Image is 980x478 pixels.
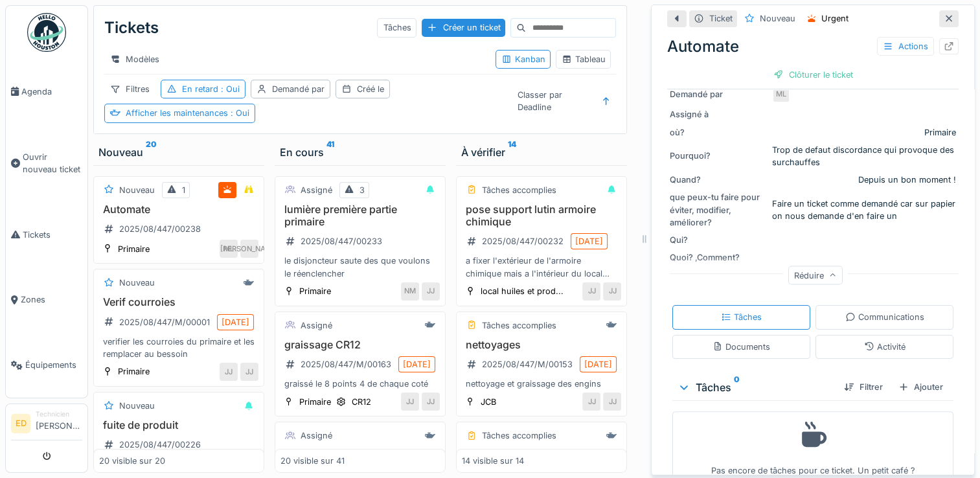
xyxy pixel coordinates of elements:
[326,144,334,160] sup: 41
[481,285,564,297] div: local huiles et prod...
[768,66,858,84] div: Clôturer le ticket
[11,409,82,440] a: ED Technicien[PERSON_NAME]
[670,251,767,264] div: Quoi? ,Comment?
[6,267,87,333] a: Zones
[357,83,384,95] div: Créé le
[359,184,365,196] div: 3
[25,359,82,371] span: Équipements
[481,396,496,408] div: JCB
[377,18,416,37] div: Tâches
[772,85,790,103] div: ML
[6,124,87,202] a: Ouvrir nouveau ticket
[670,150,767,162] div: Pourquoi?
[118,365,150,378] div: Primaire
[403,358,431,370] div: [DATE]
[11,414,30,433] li: ED
[99,455,165,467] div: 20 visible sur 20
[6,202,87,267] a: Tickets
[482,319,556,332] div: Tâches accomplies
[401,282,419,301] div: NM
[36,409,82,419] div: Technicien
[422,19,505,36] div: Créer un ticket
[575,235,603,247] div: [DATE]
[670,234,767,246] div: Qui?
[301,429,332,442] div: Assigné
[667,35,959,58] div: Automate
[670,126,767,139] div: où?
[301,235,382,247] div: 2025/08/447/00233
[462,203,621,228] h3: pose support lutin armoire chimique
[482,235,564,247] div: 2025/08/447/00232
[146,144,157,160] sup: 20
[562,53,605,65] div: Tableau
[280,455,345,467] div: 20 visible sur 41
[36,409,82,437] li: [PERSON_NAME]
[877,37,934,56] div: Actions
[119,223,201,235] div: 2025/08/447/00238
[734,380,740,395] sup: 0
[670,191,767,229] div: que peux-tu faire pour éviter, modifier, améliorer?
[864,341,906,353] div: Activité
[512,85,594,117] div: Classer par Deadline
[99,336,258,360] div: verifier les courroies du primaire et les remplacer au bessoin
[670,174,767,186] div: Quand?
[182,83,240,95] div: En retard
[482,429,556,442] div: Tâches accomplies
[422,282,440,301] div: JJ
[99,419,258,431] h3: fuite de produit
[924,126,956,139] div: Primaire
[119,400,155,412] div: Nouveau
[280,203,440,228] h3: lumière première partie primaire
[23,229,82,241] span: Tickets
[126,107,249,119] div: Afficher les maintenances
[788,266,843,284] div: Réduire
[104,11,159,45] div: Tickets
[482,184,556,196] div: Tâches accomplies
[760,12,795,25] div: Nouveau
[462,455,524,467] div: 14 visible sur 14
[220,240,238,258] div: ML
[462,378,621,390] div: nettoyage et graissage des engins
[119,316,210,328] div: 2025/08/447/M/00001
[721,311,762,323] div: Tâches
[582,282,600,301] div: JJ
[99,203,258,216] h3: Automate
[119,184,155,196] div: Nouveau
[6,332,87,398] a: Équipements
[670,88,767,100] div: Demandé par
[21,293,82,306] span: Zones
[681,417,945,477] div: Pas encore de tâches pour ce ticket. Un petit café ?
[401,393,419,411] div: JJ
[821,12,849,25] div: Urgent
[603,393,621,411] div: JJ
[240,240,258,258] div: [PERSON_NAME]
[482,358,573,370] div: 2025/08/447/M/00153
[280,144,440,160] div: En cours
[104,80,155,98] div: Filtres
[709,12,733,25] div: Ticket
[584,358,612,370] div: [DATE]
[299,396,331,408] div: Primaire
[119,438,201,451] div: 2025/08/447/00226
[119,277,155,289] div: Nouveau
[582,393,600,411] div: JJ
[712,341,770,353] div: Documents
[218,84,240,94] span: : Oui
[220,363,238,381] div: JJ
[280,339,440,351] h3: graissage CR12
[240,363,258,381] div: JJ
[280,378,440,390] div: graissé le 8 points 4 de chaque coté
[27,13,66,52] img: Badge_color-CXgf-gQk.svg
[893,378,948,396] div: Ajouter
[772,198,956,222] div: Faire un ticket comme demandé car sur papier on nous demande d'en faire un
[461,144,622,160] div: À vérifier
[301,319,332,332] div: Assigné
[858,174,956,186] div: Depuis un bon moment !
[670,108,767,120] div: Assigné à
[845,311,924,323] div: Communications
[603,282,621,301] div: JJ
[772,144,956,168] div: Trop de defaut discordance qui provoque des surchauffes
[352,396,371,408] div: CR12
[23,151,82,176] span: Ouvrir nouveau ticket
[299,285,331,297] div: Primaire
